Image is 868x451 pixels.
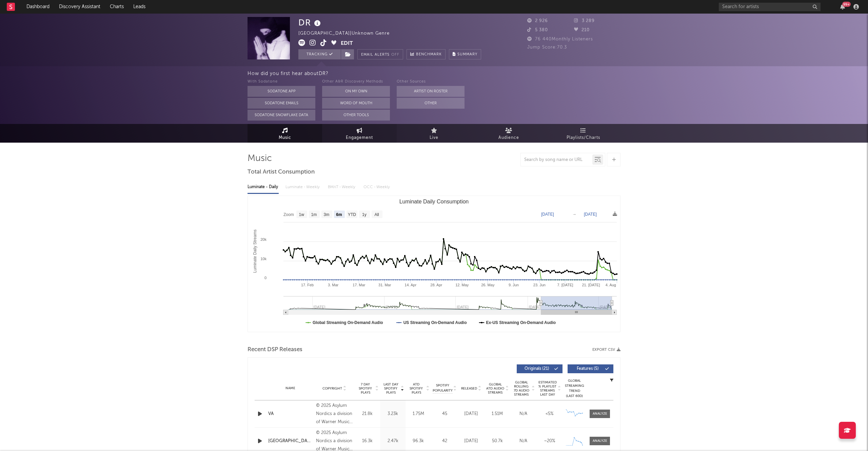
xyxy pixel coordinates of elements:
[341,39,353,48] button: Edit
[298,30,397,38] div: [GEOGRAPHIC_DATA] | Unknown Genre
[430,134,438,142] span: Live
[546,124,620,143] a: Playlists/Charts
[322,386,342,391] span: Copyright
[299,212,304,217] text: 1w
[486,438,509,445] div: 50.7k
[328,283,339,287] text: 3. Mar
[481,283,495,287] text: 26. May
[248,78,315,86] div: With Sodatone
[527,37,593,41] span: 76 440 Monthly Listeners
[260,237,267,241] text: 20k
[840,4,845,10] button: 99+
[403,320,467,325] text: US Streaming On-Demand Audio
[399,199,469,204] text: Luminate Daily Consumption
[260,257,267,261] text: 10k
[486,411,509,417] div: 1.51M
[512,438,535,445] div: N/A
[433,411,456,417] div: 45
[248,110,315,121] button: Sodatone Snowflake Data
[397,86,465,97] button: Artist on Roster
[486,382,505,395] span: Global ATD Audio Streams
[322,124,397,143] a: Engagement
[455,283,469,287] text: 12. May
[248,86,315,97] button: Sodatone App
[356,382,374,395] span: 7 Day Spotify Plays
[248,98,315,109] button: Sodatone Emails
[311,212,317,217] text: 1m
[268,438,313,445] a: [GEOGRAPHIC_DATA]
[397,78,465,86] div: Other Sources
[407,382,425,395] span: ATD Spotify Plays
[264,276,267,280] text: 0
[407,438,429,445] div: 96.3k
[362,212,367,217] text: 1y
[356,438,378,445] div: 16.3k
[512,380,531,397] span: Global Rolling 7D Audio Streams
[248,70,868,78] div: How did you first hear about DR ?
[382,438,404,445] div: 2.47k
[606,283,616,287] text: 4. Aug
[322,98,390,109] button: Word Of Mouth
[512,411,535,417] div: N/A
[509,283,519,287] text: 9. Jun
[353,283,366,287] text: 17. Mar
[567,134,600,142] span: Playlists/Charts
[356,411,378,417] div: 21.8k
[298,17,322,28] div: DR
[248,168,315,176] span: Total Artist Consumption
[382,411,404,417] div: 3.23k
[336,212,342,217] text: 6m
[460,411,482,417] div: [DATE]
[527,28,548,32] span: 5 380
[283,212,294,217] text: Zoom
[405,283,416,287] text: 14. Apr
[316,402,353,426] div: © 2025 Asylum Nordics a division of Warner Music Sweden AB
[253,230,257,273] text: Luminate Daily Streams
[407,411,429,417] div: 1.75M
[538,411,561,417] div: <5%
[433,383,453,393] span: Spotify Popularity
[248,181,279,193] div: Luminate - Daily
[397,124,471,143] a: Live
[574,19,595,23] span: 3 289
[557,283,573,287] text: 7. [DATE]
[248,346,302,354] span: Recent DSP Releases
[460,438,482,445] div: [DATE]
[584,212,597,217] text: [DATE]
[719,3,821,11] input: Search for artists
[461,386,477,391] span: Released
[572,367,603,371] span: Features ( 5 )
[397,98,465,109] button: Other
[322,110,390,121] button: Other Tools
[538,438,561,445] div: ~ 20 %
[322,78,390,86] div: Other A&R Discovery Methods
[842,2,851,7] div: 99 +
[357,49,403,59] button: Email AlertsOff
[564,378,585,399] div: Global Streaming Trend (Last 60D)
[486,320,556,325] text: Ex-US Streaming On-Demand Audio
[517,364,563,373] button: Originals(21)
[521,157,592,163] input: Search by song name or URL
[541,212,554,217] text: [DATE]
[313,320,383,325] text: Global Streaming On-Demand Audio
[268,411,313,417] a: VA
[301,283,314,287] text: 17. Feb
[449,49,481,59] button: Summary
[416,51,442,59] span: Benchmark
[346,134,373,142] span: Engagement
[268,386,313,391] div: Name
[348,212,356,217] text: YTD
[533,283,546,287] text: 23. Jun
[527,19,548,23] span: 2 926
[298,49,341,59] button: Tracking
[279,134,291,142] span: Music
[521,367,552,371] span: Originals ( 21 )
[582,283,600,287] text: 21. [DATE]
[322,86,390,97] button: On My Own
[391,53,399,57] em: Off
[574,28,590,32] span: 210
[457,53,477,56] span: Summary
[324,212,330,217] text: 3m
[407,49,446,59] a: Benchmark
